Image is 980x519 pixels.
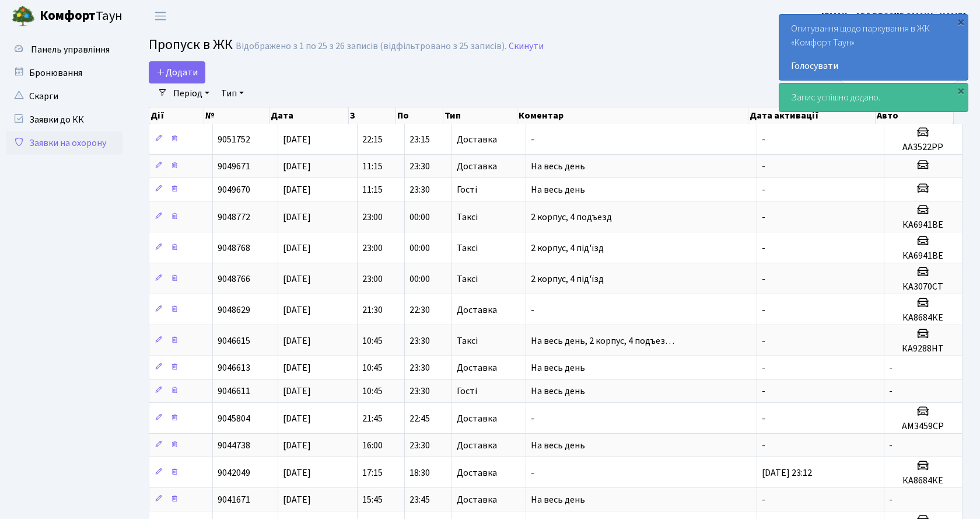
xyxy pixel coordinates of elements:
[349,107,396,124] th: З
[762,412,765,425] span: -
[218,335,250,347] span: 9046615
[6,108,123,131] a: Заявки до КК
[283,133,311,146] span: [DATE]
[409,412,430,425] span: 22:45
[169,83,214,103] a: Період
[531,160,585,173] span: На весь день
[409,160,430,173] span: 23:30
[218,412,250,425] span: 9045804
[457,185,477,194] span: Гості
[457,386,477,396] span: Гості
[362,211,383,224] span: 23:00
[362,493,383,506] span: 15:45
[779,15,968,80] div: Опитування щодо паркування в ЖК «Комфорт Таун»
[283,361,311,374] span: [DATE]
[218,385,250,398] span: 9046611
[362,412,383,425] span: 21:45
[876,107,954,124] th: Авто
[283,412,311,425] span: [DATE]
[443,107,517,124] th: Тип
[779,83,968,112] div: Запис успішно додано.
[531,412,534,425] span: -
[762,242,765,255] span: -
[517,107,748,124] th: Коментар
[362,385,383,398] span: 10:45
[283,273,311,285] span: [DATE]
[409,211,430,224] span: 00:00
[283,183,311,196] span: [DATE]
[531,242,604,255] span: 2 корпус, 4 під'їзд
[362,466,383,479] span: 17:15
[531,466,534,479] span: -
[457,213,478,222] span: Таксі
[396,107,443,124] th: По
[362,242,383,255] span: 23:00
[362,304,383,316] span: 21:30
[218,304,250,316] span: 9048629
[218,439,250,452] span: 9044738
[531,211,612,224] span: 2 корпус, 4 подъезд
[531,273,604,285] span: 2 корпус, 4 під'їзд
[457,274,478,284] span: Таксі
[218,160,250,173] span: 9049671
[531,385,585,398] span: На весь день
[149,107,204,124] th: Дії
[6,131,123,155] a: Заявки на охорону
[218,183,250,196] span: 9049670
[40,6,123,26] span: Таун
[457,305,497,315] span: Доставка
[531,304,534,316] span: -
[146,6,175,26] button: Переключити навігацію
[889,493,892,506] span: -
[362,160,383,173] span: 11:15
[457,363,497,372] span: Доставка
[531,361,585,374] span: На весь день
[204,107,269,124] th: №
[457,162,497,171] span: Доставка
[283,385,311,398] span: [DATE]
[762,385,765,398] span: -
[457,336,478,346] span: Таксі
[762,133,765,146] span: -
[409,273,430,285] span: 00:00
[218,211,250,224] span: 9048772
[457,495,497,504] span: Доставка
[889,475,957,486] h5: КА8684КЕ
[509,41,544,52] a: Скинути
[457,135,497,144] span: Доставка
[409,361,430,374] span: 23:30
[821,9,966,23] a: [EMAIL_ADDRESS][DOMAIN_NAME]
[409,439,430,452] span: 23:30
[762,304,765,316] span: -
[269,107,349,124] th: Дата
[531,133,534,146] span: -
[409,335,430,347] span: 23:30
[889,343,957,354] h5: КА9288НТ
[889,312,957,323] h5: КА8684КЕ
[457,243,478,253] span: Таксі
[218,133,250,146] span: 9051752
[12,5,35,28] img: logo.png
[283,335,311,347] span: [DATE]
[218,242,250,255] span: 9048768
[889,220,957,231] h5: КА6941ВЕ
[762,335,765,347] span: -
[889,142,957,153] h5: АА3522РР
[283,304,311,316] span: [DATE]
[762,183,765,196] span: -
[955,16,967,27] div: ×
[748,107,876,124] th: Дата активації
[283,466,311,479] span: [DATE]
[149,34,233,55] span: Пропуск в ЖК
[791,59,956,73] a: Голосувати
[457,468,497,478] span: Доставка
[762,273,765,285] span: -
[955,85,967,96] div: ×
[409,304,430,316] span: 22:30
[149,61,205,83] a: Додати
[218,361,250,374] span: 9046613
[889,439,892,452] span: -
[362,273,383,285] span: 23:00
[889,421,957,432] h5: АМ3459СР
[762,466,812,479] span: [DATE] 23:12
